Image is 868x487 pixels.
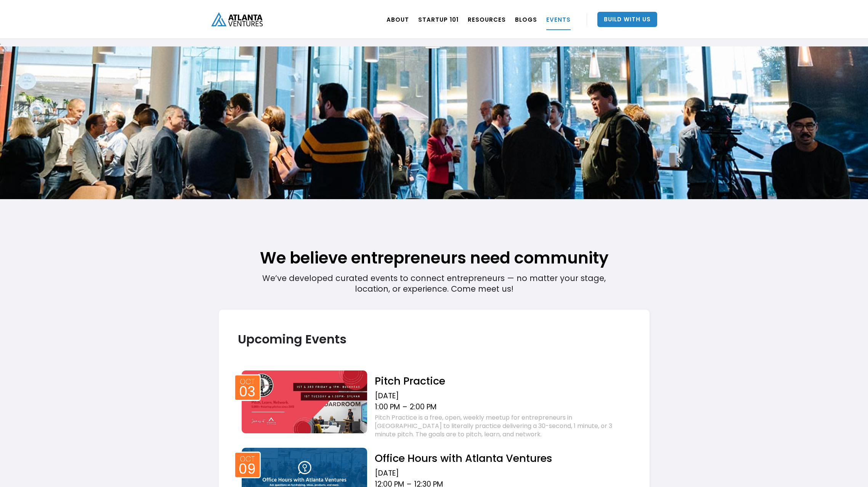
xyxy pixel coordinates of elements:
[375,414,630,439] div: Pitch Practice is a free, open, weekly meetup for entrepreneurs in [GEOGRAPHIC_DATA] to literally...
[262,209,606,294] div: We’ve developed curated events to connect entrepreneurs — no matter your stage, location, or expe...
[403,402,407,412] div: –
[468,9,506,30] a: RESOURCES
[219,209,650,269] h1: We believe entrepreneurs need community
[418,9,459,30] a: Startup 101
[387,9,409,30] a: ABOUT
[597,12,657,27] a: Build With Us
[375,402,400,412] div: 1:00 PM
[240,378,255,385] div: Oct
[242,370,367,433] img: Event thumb
[239,386,255,398] div: 03
[375,391,630,401] div: [DATE]
[238,332,631,346] h2: Upcoming Events
[240,455,255,463] div: Oct
[375,374,630,388] h2: Pitch Practice
[375,452,630,465] h2: Office Hours with Atlanta Ventures
[239,463,256,475] div: 09
[375,469,630,478] div: [DATE]
[410,402,436,412] div: 2:00 PM
[546,9,571,30] a: EVENTS
[515,9,537,30] a: BLOGS
[238,369,631,441] a: Event thumbOct03Pitch Practice[DATE]1:00 PM–2:00 PMPitch Practice is a free, open, weekly meetup ...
